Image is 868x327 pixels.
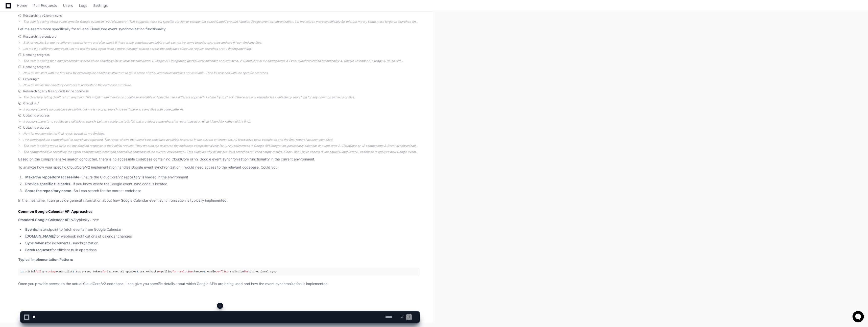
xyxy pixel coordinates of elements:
[33,4,57,7] span: Pull Requests
[23,150,420,154] div: The comprehensive search by the agent confirms that there's no accessible codebase in the current...
[23,41,420,45] div: Still no results. Let me try different search terms and also check if there's any codebase availa...
[23,59,420,63] div: The user is asking for a comprehensive search of the codebase for several specific items: 1. Goog...
[23,126,50,130] span: Updating progress
[86,39,92,45] button: Start new chat
[5,5,15,15] img: PlayerZero
[23,89,89,93] span: Researching any files or code in the codebase
[24,227,420,232] li: endpoint to fetch events from Google Calendar
[17,43,64,47] div: We're available if you need us!
[25,248,51,252] strong: Batch requests
[23,101,39,105] span: Grepping .*
[18,257,73,262] strong: Typical Implementation Pattern:
[25,227,44,231] strong: Events.list
[18,165,420,170] p: To analyze how your specific CloudCore/v2 implementation handles Google event synchronization, I ...
[48,270,56,273] span: using
[93,4,108,7] span: Settings
[23,35,56,39] span: Researching cloudcore
[25,241,46,245] strong: Sync tokens
[23,113,50,118] span: Updating progress
[244,270,248,273] span: for
[23,65,50,69] span: Updating progress
[18,217,420,223] p: typically uses:
[21,270,24,273] span: 1.
[17,4,27,7] span: Home
[23,83,420,87] div: Now let me list the directory contents to understand the codebase structure.
[25,189,71,193] strong: Share the repository name
[23,120,420,124] div: It appears there is no codebase available to search. Let me update the todo list and provide a co...
[136,270,139,273] span: 3.
[36,53,61,57] a: Powered byPylon
[18,198,420,203] p: In the meantime, I can provide general information about how Google Calendar event synchronizatio...
[73,270,76,273] span: 2.
[23,20,420,24] div: The user is asking about event sync for Google events in "v2 / cloudcore". This suggests there's ...
[186,270,192,273] span: time
[18,218,76,222] strong: Standard Google Calendar API v3
[25,175,79,179] strong: Make the repository accessible
[5,38,14,47] img: 1736555170064-99ba0984-63c1-480f-8ee9-699278ef63ed
[24,247,420,253] li: for efficient bulk operations
[216,270,228,273] span: conflict
[23,14,62,18] span: Researching v2 event sync
[24,181,420,187] li: - If you know where the Google event sync code is located
[203,270,206,273] span: 4.
[5,20,92,28] div: Welcome
[24,188,420,194] li: - So I can search for the correct codebase
[25,234,55,238] strong: [DOMAIN_NAME]
[23,132,420,136] div: Now let me compile the final report based on my findings.
[23,53,50,57] span: Updating progress
[24,240,420,246] li: for incremental synchronization
[21,270,417,274] div: Initial sync events.list Store sync tokens incremental updates Use webhooks polling - changes Han...
[23,107,420,111] div: It appears there's no codebase available. Let me try a grep search to see if there are any files ...
[24,233,420,239] li: for webhook notifications of calendar changes
[18,156,420,162] p: Based on the comprehensive search conducted, there is no accessible codebase containing CloudCore...
[23,144,420,148] div: The user is asking me to write out my detailed response to their initial request. They wanted me ...
[158,270,161,273] span: or
[18,209,420,214] h2: Common Google Calendar API Approaches
[23,77,39,81] span: Exploring *
[852,310,865,324] iframe: Open customer support
[18,26,420,32] p: Let me search more specifically for v2 and CloudCore event synchronization functionality.
[23,47,420,51] div: Let me try a different approach. Let me use the task agent to do a more thorough search across th...
[23,95,420,99] div: The directory listing didn't return anything. This might mean there's no codebase available or I ...
[17,38,83,43] div: Start new chat
[35,270,41,273] span: full
[79,4,87,7] span: Logs
[23,71,420,75] div: Now let me start with the first task by exploring the codebase structure to get a sense of what d...
[23,138,420,142] div: I've completed the comprehensive search as requested. The report shows that there's no codebase a...
[24,174,420,180] li: - Ensure the CloudCore/v2 repository is loaded in the environment
[25,182,70,186] strong: Provide specific file paths
[18,281,420,287] p: Once you provide access to the actual CloudCore/v2 codebase, I can give you specific details abou...
[50,53,61,57] span: Pylon
[178,270,185,273] span: real
[172,270,177,273] span: for
[63,4,73,7] span: Users
[102,270,107,273] span: for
